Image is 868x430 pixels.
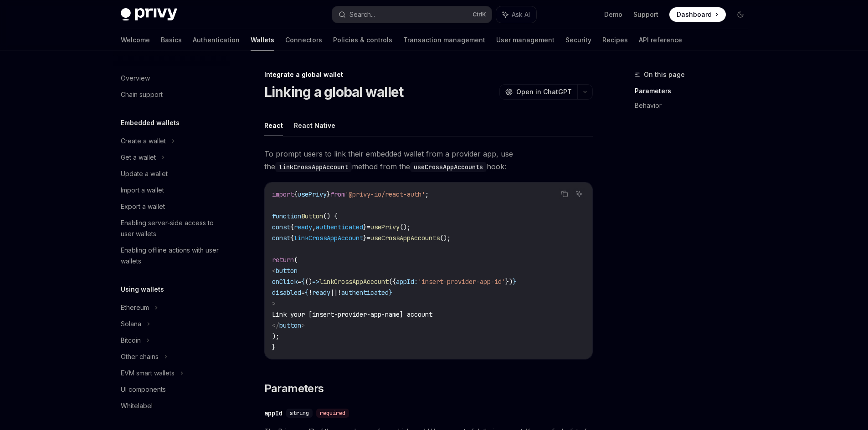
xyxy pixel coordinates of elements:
[516,87,572,96] span: Open in ChatGPT
[121,335,141,346] div: Bitcoin
[635,98,755,113] a: Behavior
[338,288,341,297] span: !
[418,278,505,286] span: 'insert-provider-app-id'
[319,278,389,286] span: linkCrossAppAccount
[121,29,150,51] a: Welcome
[121,302,149,313] div: Ethereum
[272,234,290,242] span: const
[121,400,153,411] div: Whitelabel
[272,267,276,275] span: <
[121,368,175,379] div: EVM smart wallets
[425,190,429,198] span: ;
[294,190,298,198] span: {
[410,162,487,172] code: useCrossAppAccounts
[367,223,370,231] span: =
[264,115,283,136] button: React
[633,10,658,19] a: Support
[301,321,305,329] span: >
[121,218,225,239] div: Enabling server-side access to user wallets
[121,319,141,329] div: Solana
[639,29,682,51] a: API reference
[370,234,440,242] span: useCrossAppAccounts
[330,190,345,198] span: from
[733,7,748,22] button: Toggle dark mode
[272,278,298,286] span: onClick
[121,201,165,212] div: Export a wallet
[327,190,330,198] span: }
[161,29,182,51] a: Basics
[677,10,712,19] span: Dashboard
[279,321,301,329] span: button
[121,351,159,362] div: Other chains
[400,223,411,231] span: ();
[121,168,168,179] div: Update a wallet
[301,288,305,297] span: =
[272,223,290,231] span: const
[316,409,349,418] div: required
[505,278,513,286] span: })
[294,223,312,231] span: ready
[323,212,338,220] span: () {
[512,10,530,19] span: Ask AI
[264,84,404,100] h1: Linking a global wallet
[285,29,322,51] a: Connectors
[113,70,230,86] a: Overview
[301,278,305,286] span: {
[272,256,294,264] span: return
[290,234,294,242] span: {
[113,398,230,414] a: Whitelabel
[272,343,276,351] span: }
[251,29,274,51] a: Wallets
[275,162,352,172] code: linkCrossAppAccount
[301,212,323,220] span: Button
[121,245,225,267] div: Enabling offline actions with user wallets
[370,223,400,231] span: usePrivy
[294,234,363,242] span: linkCrossAppAccount
[298,190,327,198] span: usePrivy
[294,115,335,136] button: React Native
[312,288,330,297] span: ready
[644,69,685,80] span: On this page
[573,188,585,200] button: Ask AI
[290,223,294,231] span: {
[496,29,555,51] a: User management
[635,84,755,98] a: Parameters
[121,89,163,100] div: Chain support
[272,310,432,319] span: Link your [insert-provider-app-name] account
[669,7,726,22] a: Dashboard
[193,29,240,51] a: Authentication
[121,384,166,395] div: UI components
[389,288,392,297] span: }
[272,332,279,340] span: );
[298,278,301,286] span: =
[113,242,230,269] a: Enabling offline actions with user wallets
[332,6,492,23] button: Search...CtrlK
[264,381,324,396] span: Parameters
[345,190,425,198] span: '@privy-io/react-auth'
[294,256,298,264] span: (
[264,147,593,173] span: To prompt users to link their embedded wallet from a provider app, use the method from the hook:
[565,29,591,51] a: Security
[305,278,312,286] span: ()
[341,288,389,297] span: authenticated
[272,190,294,198] span: import
[276,267,298,275] span: button
[121,152,156,163] div: Get a wallet
[264,70,593,79] div: Integrate a global wallet
[363,234,367,242] span: }
[113,215,230,242] a: Enabling server-side access to user wallets
[330,288,338,297] span: ||
[272,288,301,297] span: disabled
[113,86,230,103] a: Chain support
[113,166,230,182] a: Update a wallet
[308,288,312,297] span: !
[440,234,451,242] span: ();
[113,182,230,198] a: Import a wallet
[349,9,375,20] div: Search...
[403,29,485,51] a: Transaction management
[316,223,363,231] span: authenticated
[559,188,570,200] button: Copy the contents from the code block
[121,185,164,196] div: Import a wallet
[333,29,392,51] a: Policies & controls
[121,73,150,84] div: Overview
